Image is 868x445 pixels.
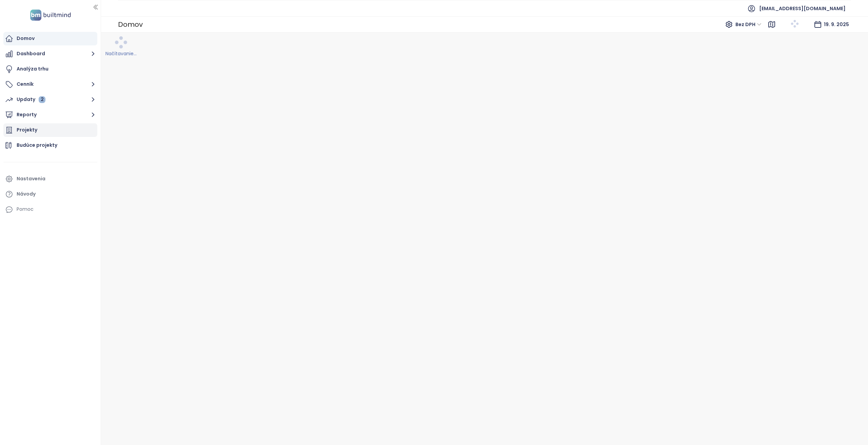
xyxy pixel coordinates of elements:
span: Bez DPH [735,19,762,29]
div: Návody [17,190,36,198]
span: 19. 9. 2025 [824,21,849,28]
div: Budúce projekty [17,141,57,149]
a: Domov [3,32,97,45]
div: Analýza trhu [17,65,48,73]
div: Nastavenia [17,175,45,183]
button: Cenník [3,78,97,91]
a: Analýza trhu [3,62,97,76]
div: Pomoc [17,205,34,214]
span: [EMAIL_ADDRESS][DOMAIN_NAME] [759,0,846,17]
div: Domov [118,18,143,31]
div: Projekty [17,126,37,134]
div: Pomoc [3,203,97,216]
a: Návody [3,187,97,201]
div: Načítavanie... [105,50,137,57]
button: Dashboard [3,47,97,61]
a: Projekty [3,123,97,137]
div: Updaty [17,95,45,104]
a: Nastavenia [3,172,97,186]
div: Domov [17,34,35,43]
img: logo [28,8,73,22]
button: Reporty [3,108,97,122]
div: 2 [39,96,45,103]
a: Budúce projekty [3,139,97,152]
button: Updaty 2 [3,93,97,106]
